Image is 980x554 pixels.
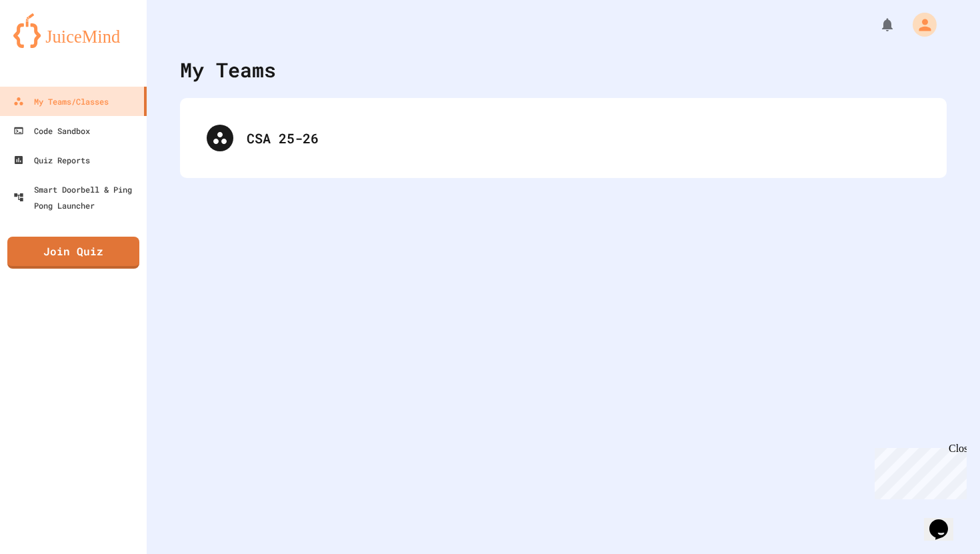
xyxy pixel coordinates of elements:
[13,93,109,109] div: My Teams/Classes
[855,13,899,36] div: My Notifications
[7,237,139,269] a: Join Quiz
[13,181,141,213] div: Smart Doorbell & Ping Pong Launcher
[899,9,940,40] div: My Account
[13,13,133,48] img: logo-orange.svg
[193,111,933,165] div: CSA 25-26
[924,501,967,541] iframe: chat widget
[180,55,276,85] div: My Teams
[13,152,90,168] div: Quiz Reports
[13,123,90,139] div: Code Sandbox
[247,128,920,148] div: CSA 25-26
[869,443,967,499] iframe: chat widget
[5,5,92,85] div: Chat with us now!Close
